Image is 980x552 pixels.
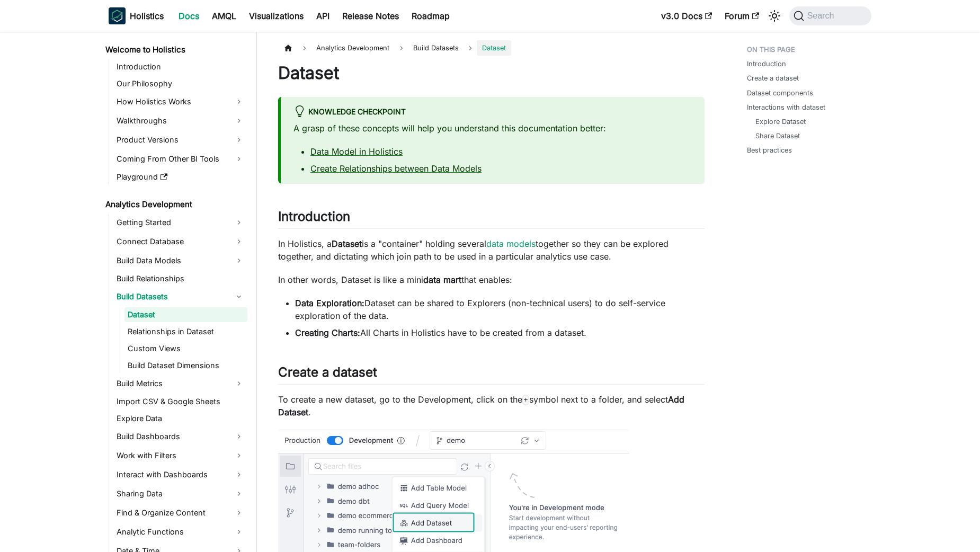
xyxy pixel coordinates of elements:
[486,238,536,249] a: data models
[278,393,705,419] p: To create a new dataset, go to the Development, click on the symbol next to a folder, and select .
[113,233,247,250] a: Connect Database
[336,7,405,24] a: Release Notes
[408,40,464,56] span: Build Datasets
[804,11,841,21] span: Search
[113,76,247,91] a: Our Philosophy
[311,40,395,56] span: Analytics Development
[293,105,692,119] div: Knowledge Checkpoint
[405,7,456,24] a: Roadmap
[278,364,705,385] h2: Create a dataset
[755,131,800,141] a: Share Dataset
[293,122,692,135] p: A grasp of these concepts will help you understand this documentation better:
[113,271,247,286] a: Build Relationships
[109,7,126,24] img: Holistics
[747,73,799,83] a: Create a dataset
[113,288,247,305] a: Build Datasets
[113,214,247,231] a: Getting Started
[172,7,206,24] a: Docs
[130,10,164,22] b: Holistics
[113,252,247,269] a: Build Data Models
[113,394,247,409] a: Import CSV & Google Sheets
[789,6,871,25] button: Search (Command+K)
[113,523,247,540] a: Analytic Functions
[295,327,360,338] strong: Creating Charts:
[755,117,806,127] a: Explore Dataset
[113,170,247,184] a: Playground
[278,237,705,263] p: In Holistics, a is a "container" holding several together so they can be explored together, and d...
[206,7,243,24] a: AMQL
[102,42,247,57] a: Welcome to Holistics
[718,7,765,24] a: Forum
[655,7,718,24] a: v3.0 Docs
[113,150,247,167] a: Coming From Other BI Tools
[113,447,247,464] a: Work with Filters
[310,7,336,24] a: API
[278,209,705,229] h2: Introduction
[113,485,247,502] a: Sharing Data
[113,428,247,445] a: Build Dashboards
[109,7,164,24] a: HolisticsHolisticsHolistics
[113,131,247,148] a: Product Versions
[243,7,310,24] a: Visualizations
[113,112,247,129] a: Walkthroughs
[278,63,705,84] h1: Dataset
[98,32,257,552] nav: Docs sidebar
[124,324,247,339] a: Relationships in Dataset
[747,59,786,69] a: Introduction
[310,146,403,157] a: Data Model in Holistics
[295,298,364,308] strong: Data Exploration:
[332,238,362,249] strong: Dataset
[747,88,813,98] a: Dataset components
[113,411,247,426] a: Explore Data
[102,197,247,212] a: Analytics Development
[477,40,511,56] span: Dataset
[124,341,247,356] a: Custom Views
[113,504,247,521] a: Find & Organize Content
[113,93,247,110] a: How Holistics Works
[747,145,792,155] a: Best practices
[113,375,247,392] a: Build Metrics
[310,163,482,174] a: Create Relationships between Data Models
[124,307,247,322] a: Dataset
[522,395,529,405] code: +
[295,297,705,322] li: Dataset can be shared to Explorers (non-technical users) to do self-service exploration of the data.
[113,466,247,483] a: Interact with Dashboards
[278,40,298,56] a: Home page
[295,326,705,339] li: All Charts in Holistics have to be created from a dataset.
[423,274,461,285] strong: data mart
[113,59,247,74] a: Introduction
[766,7,783,24] button: Switch between dark and light mode (currently system mode)
[124,358,247,373] a: Build Dataset Dimensions
[278,273,705,286] p: In other words, Dataset is like a mini that enables:
[747,102,825,112] a: Interactions with dataset
[278,40,705,56] nav: Breadcrumbs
